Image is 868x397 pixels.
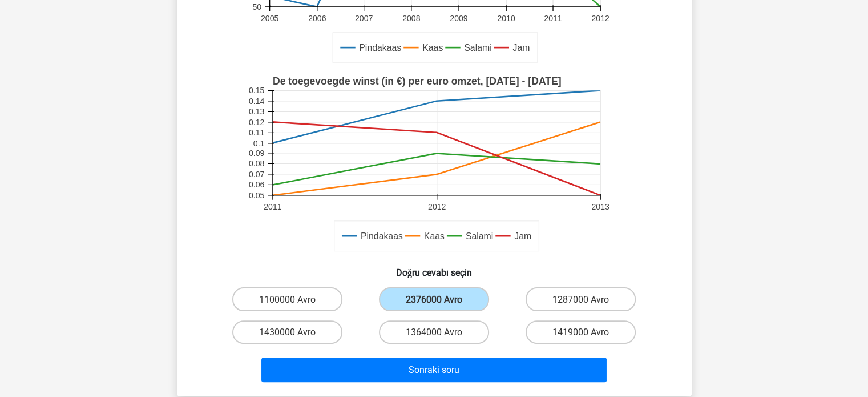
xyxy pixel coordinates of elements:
button: Sonraki soru [261,358,607,382]
text: 0.05 [248,191,264,200]
text: 0.08 [248,159,264,169]
text: 0.13 [248,107,264,116]
text: Kaas [423,231,444,241]
text: 2005 [260,14,278,23]
font: 1364000 Avro [406,327,462,338]
text: 2007 [354,14,372,23]
font: Sonraki soru [409,364,459,375]
text: 0.12 [248,118,264,127]
text: 0.15 [248,86,264,95]
text: 50 [252,2,261,11]
text: 0.14 [248,97,264,106]
text: Salami [465,231,492,241]
text: 0.06 [248,180,264,189]
text: 2006 [308,14,326,23]
text: 2013 [591,202,609,211]
text: 0.07 [248,170,264,179]
text: Jam [512,43,530,53]
text: 2011 [264,202,281,211]
text: 2012 [591,14,609,23]
text: 0.11 [248,128,264,137]
font: 1100000 Avro [259,294,316,305]
font: 1419000 Avro [552,327,609,338]
text: Salami [464,43,491,53]
font: 1430000 Avro [259,327,316,338]
text: 2009 [450,14,467,23]
font: Doğru cevabı seçin [396,267,472,278]
font: 2376000 Avro [406,294,462,305]
text: 0.09 [248,149,264,158]
text: 2011 [544,14,562,23]
text: Pindakaas [360,231,402,241]
text: 0.1 [253,139,264,148]
font: 1287000 Avro [552,294,609,305]
text: Pindakaas [359,43,401,53]
text: Jam [514,231,531,241]
text: 2008 [402,14,420,23]
text: Kaas [422,43,443,53]
text: 2012 [427,202,445,211]
text: De toegevoegde winst (in €) per euro omzet, [DATE] - [DATE] [272,75,561,87]
text: 2010 [497,14,515,23]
